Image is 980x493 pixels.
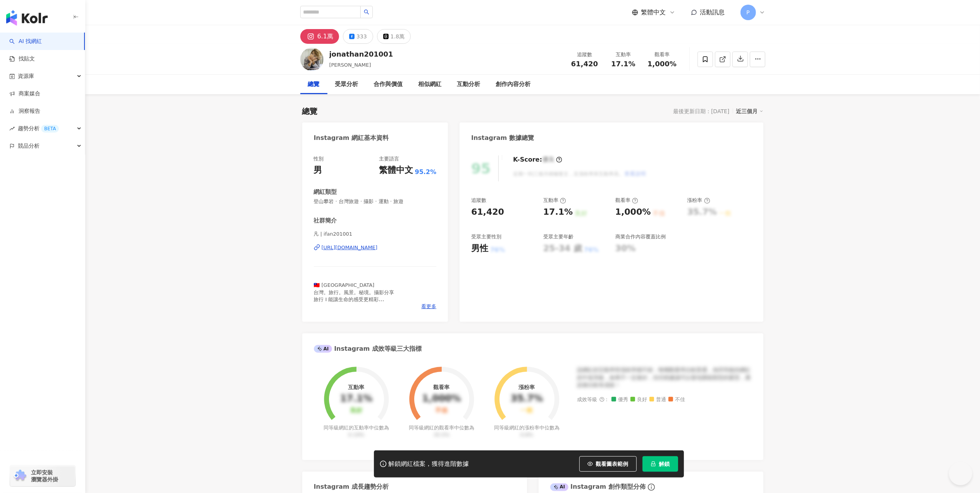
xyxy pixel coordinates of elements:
div: 最後更新日期：[DATE] [673,108,729,114]
div: 該網紅的互動率和漲粉率都不錯，唯獨觀看率比較普通，為同等級的網紅的中低等級，效果不一定會好，但仍然建議可以發包開箱類型的案型，應該會比較有成效！ [577,366,752,389]
div: 性別 [314,155,324,162]
div: 同等級網紅的觀看率中位數為 [408,424,475,438]
img: chrome extension [12,470,28,482]
span: 95.2% [415,168,437,176]
div: 1.8萬 [391,31,405,42]
div: 漲粉率 [518,384,535,390]
div: 一般 [520,407,533,414]
a: searchAI 找網紅 [9,38,42,45]
div: 繁體中文 [379,164,413,176]
div: 商業合作內容覆蓋比例 [615,233,666,240]
div: 成效等級 ： [577,397,752,403]
div: 創作內容分析 [496,80,531,89]
span: 1,000% [648,60,677,68]
div: 總覽 [308,80,320,89]
button: 6.1萬 [300,29,339,44]
div: 35.7% [511,393,543,404]
span: 不佳 [668,397,685,403]
div: 互動率 [609,51,638,59]
span: 繁體中文 [641,8,666,17]
span: 0.8% [520,432,533,438]
span: 17.1% [611,60,635,68]
div: 追蹤數 [471,197,486,204]
div: 333 [357,31,367,42]
span: 🇹🇼 [GEOGRAPHIC_DATA] 台灣。旅行。風景。秘境。攝影分享 旅行 I 能讓生命的感受更精彩 攝影 I 要讓台灣看起來更美好 📷#sonya7iii 🚁#mavic3 [314,282,394,323]
span: 良好 [630,397,648,403]
div: 17.1% [340,393,372,404]
div: 相似網紅 [419,80,442,89]
div: 觀看率 [648,51,677,59]
span: 登山攀岩 · 台灣旅遊 · 攝影 · 運動 · 旅遊 [314,198,437,205]
img: logo [6,10,48,26]
span: rise [9,126,15,131]
div: 1,000% [422,393,461,404]
div: Instagram 成效等級三大指標 [314,345,422,353]
span: 35.5% [434,432,450,438]
div: 社群簡介 [314,217,337,225]
div: 漲粉率 [687,197,710,204]
a: [URL][DOMAIN_NAME] [314,244,437,251]
div: K-Score : [513,155,562,164]
div: 同等級網紅的漲粉率中位數為 [493,424,561,438]
div: BETA [41,125,59,133]
div: AI [550,483,569,491]
a: chrome extension立即安裝 瀏覽器外掛 [10,465,75,486]
button: 1.8萬 [377,29,411,44]
span: lock [651,461,656,467]
div: Instagram 網紅基本資料 [314,134,389,142]
div: Instagram 數據總覽 [471,134,534,142]
span: 解鎖 [659,461,670,467]
div: 同等級網紅的互動率中位數為 [322,424,390,438]
div: 互動分析 [457,80,481,89]
button: 333 [343,29,373,44]
div: 近三個月 [736,106,763,116]
div: 互動率 [543,197,566,204]
span: 立即安裝 瀏覽器外掛 [31,469,58,483]
span: 競品分析 [18,137,40,155]
div: 互動率 [348,384,364,390]
span: P [746,8,749,17]
span: 凡 | ifan201001 [314,231,437,238]
a: 商案媒合 [9,90,40,98]
a: 洞察報告 [9,107,40,115]
div: jonathan201001 [329,49,393,59]
span: [PERSON_NAME] [329,62,371,68]
div: Instagram 創作類型分佈 [550,483,646,491]
div: 17.1% [543,206,573,218]
div: 良好 [350,407,362,414]
span: 優秀 [611,397,629,403]
div: 61,420 [471,206,504,218]
span: 資源庫 [18,67,34,85]
span: 趨勢分析 [18,120,59,137]
div: 主要語言 [379,155,399,162]
img: KOL Avatar [300,48,324,71]
div: 觀看率 [434,384,450,390]
span: 觀看圖表範例 [596,461,629,467]
span: search [364,9,369,15]
div: 6.1萬 [317,31,333,42]
div: 追蹤數 [570,51,599,59]
span: 看更多 [421,303,436,310]
div: 受眾主要年齡 [543,233,574,240]
div: AI [314,345,332,353]
div: 不佳 [436,407,448,414]
span: 61,420 [571,60,598,68]
div: 受眾分析 [335,80,358,89]
span: 活動訊息 [700,9,725,16]
div: 男 [314,164,322,176]
div: 合作與價值 [374,80,403,89]
span: info-circle [647,483,656,492]
div: 解鎖網紅檔案，獲得進階數據 [389,460,469,468]
div: 總覽 [302,106,318,117]
div: Instagram 成長趨勢分析 [314,483,389,491]
div: 男性 [471,243,488,255]
div: 網紅類型 [314,188,337,196]
div: 1,000% [615,206,651,218]
button: 觀看圖表範例 [579,456,637,472]
div: [URL][DOMAIN_NAME] [322,244,378,251]
a: 找貼文 [9,55,35,63]
span: 0.19% [348,432,364,438]
span: 普通 [649,397,667,403]
div: 受眾主要性別 [471,233,501,240]
button: 解鎖 [642,456,678,472]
